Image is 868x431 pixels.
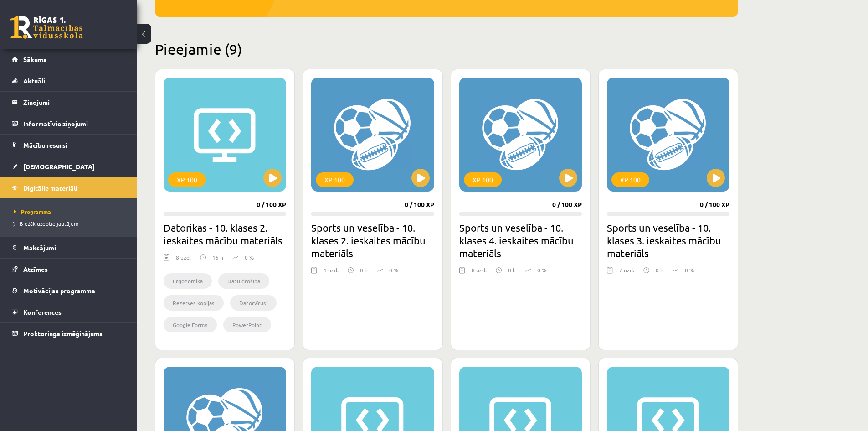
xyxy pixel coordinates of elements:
div: 8 uzd. [176,253,191,267]
a: Mācību resursi [12,135,125,156]
span: Digitālie materiāli [23,184,77,192]
a: Aktuāli [12,70,125,91]
h2: Datorikas - 10. klases 2. ieskaites mācību materiāls [164,221,286,247]
a: Biežāk uzdotie jautājumi [14,219,128,228]
a: Rīgas 1. Tālmācības vidusskola [10,16,83,39]
li: Google Forms [164,317,217,332]
span: Biežāk uzdotie jautājumi [14,220,80,227]
a: [DEMOGRAPHIC_DATA] [12,156,125,177]
li: PowerPoint [223,317,271,332]
p: 15 h [212,253,223,261]
h2: Sports un veselība - 10. klases 2. ieskaites mācību materiāls [311,221,434,260]
span: Proktoringa izmēģinājums [23,329,103,338]
span: Atzīmes [23,265,48,273]
p: 0 % [685,266,694,274]
h2: Sports un veselība - 10. klases 4. ieskaites mācību materiāls [459,221,582,260]
span: Mācību resursi [23,141,67,149]
div: 1 uzd. [324,266,339,280]
p: 0 h [508,266,516,274]
li: Ergonomika [164,273,212,289]
a: Sākums [12,49,125,70]
li: Rezerves kopijas [164,295,224,311]
a: Maksājumi [12,237,125,258]
span: Sākums [23,55,46,63]
div: 7 uzd. [619,266,634,280]
li: Datu drošība [218,273,269,289]
p: 0 % [537,266,546,274]
a: Atzīmes [12,259,125,280]
legend: Informatīvie ziņojumi [23,113,125,134]
span: Aktuāli [23,77,45,85]
span: Konferences [23,308,62,316]
span: Programma [14,208,51,215]
a: Programma [14,208,128,216]
div: XP 100 [316,172,354,187]
p: 0 h [656,266,663,274]
legend: Maksājumi [23,237,125,258]
p: 0 % [389,266,398,274]
div: 8 uzd. [472,266,487,280]
a: Proktoringa izmēģinājums [12,323,125,344]
a: Konferences [12,301,125,322]
p: 0 % [245,253,254,261]
a: Informatīvie ziņojumi [12,113,125,134]
a: Ziņojumi [12,92,125,113]
div: XP 100 [168,172,206,187]
legend: Ziņojumi [23,92,125,113]
div: XP 100 [464,172,502,187]
span: Motivācijas programma [23,286,95,295]
div: XP 100 [611,172,649,187]
p: 0 h [360,266,368,274]
li: Datorvīrusi [230,295,277,311]
a: Motivācijas programma [12,280,125,301]
span: [DEMOGRAPHIC_DATA] [23,162,95,171]
a: Digitālie materiāli [12,177,125,198]
h2: Sports un veselība - 10. klases 3. ieskaites mācību materiāls [607,221,729,260]
h2: Pieejamie (9) [155,40,738,58]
